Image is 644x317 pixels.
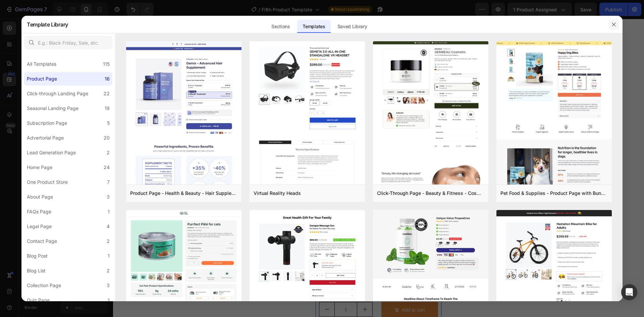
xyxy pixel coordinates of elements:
div: 20 [104,134,110,142]
div: Product [8,17,26,23]
div: Legal Page [27,222,52,230]
button: increment [42,283,57,298]
div: Blog Post [27,252,48,260]
div: Add to cart [86,287,109,296]
button: Carousel Next Arrow [109,69,117,77]
div: 19 [105,104,110,112]
div: Lead Generation Page [27,149,76,157]
div: $79.99 [3,202,30,216]
input: E.g.: Black Friday, Sale, etc. [24,36,112,49]
div: All Templates [27,60,56,68]
div: Click-through Landing Page [27,90,88,98]
strong: -Built-In Camera [4,220,40,226]
div: Sections [266,20,295,33]
span: iPhone 13 Mini ( 375 px) [34,3,79,10]
div: Product Page - Health & Beauty - Hair Supplement [130,189,237,197]
div: 22 [104,90,110,98]
button: Carousel Back Arrow [9,146,17,154]
strong: -Long Range Communication [4,246,69,251]
div: Blog List [27,267,46,275]
div: 1 [108,296,110,304]
div: Shopify App [54,171,83,179]
div: FAQs Page [27,208,51,216]
div: About Page [27,193,53,201]
div: Product Page [27,75,57,83]
div: One Product Store [27,178,68,186]
div: Templates [297,20,330,33]
div: Saved Library [332,20,373,33]
strong: -Up to 3 Miles Range Talking [4,237,68,243]
div: Pet Food & Supplies - Product Page with Bundle [500,189,608,197]
a: PlayCam Talkies [3,190,122,202]
div: 5 [107,119,110,127]
div: Shopify App [54,264,83,272]
div: Advertorial Page [27,134,64,142]
div: 3 [107,281,110,289]
button: decrement [4,283,19,298]
div: Virtual Reality Heads [254,189,301,197]
div: Open Intercom Messenger [621,284,637,300]
div: 2 [107,237,110,245]
button: Carousel Next Arrow [109,146,117,154]
div: 24 [104,163,110,171]
div: 16 [105,75,110,83]
div: Click-Through Page - Beauty & Fitness - Cosmetic [377,189,484,197]
div: Collection Page [27,281,61,289]
div: 7 [107,178,110,186]
div: 1 [108,208,110,216]
div: 4 [107,222,110,230]
input: quantity [19,283,42,298]
div: 115 [103,60,110,68]
div: 2 [107,149,110,157]
div: Subscription Page [27,119,67,127]
div: Seasonal Landing Page [27,104,78,112]
div: Quiz Page [27,296,50,304]
div: 2 [107,267,110,275]
div: $130.88 [33,202,64,216]
div: Home Page [27,163,52,171]
h2: Template Library [27,16,68,33]
button: Add to cart [66,283,123,300]
strong: -2-Pack Set For Two Kids [4,229,60,234]
div: 3 [107,193,110,201]
div: Contact Page [27,237,57,245]
div: 1 [108,252,110,260]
